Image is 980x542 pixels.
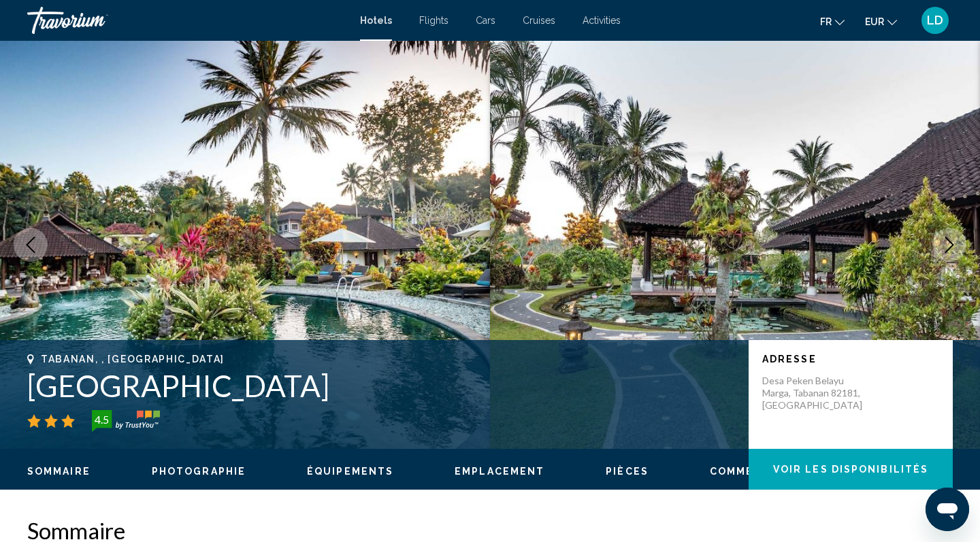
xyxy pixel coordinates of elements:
[14,228,48,262] button: Previous image
[932,228,966,262] button: Next image
[606,466,649,477] span: Pièces
[917,6,953,35] button: User Menu
[773,464,928,475] span: Voir les disponibilités
[606,465,649,477] button: Pièces
[360,15,392,26] a: Hotels
[152,466,246,477] span: Photographie
[92,410,160,432] img: trustyou-badge-hor.svg
[865,12,897,31] button: Change currency
[152,465,246,477] button: Photographie
[762,354,939,365] p: Adresse
[820,16,832,27] span: fr
[455,465,544,477] button: Emplacement
[926,488,969,531] iframe: Bouton de lancement de la fenêtre de messagerie
[88,411,115,428] div: 4.5
[307,466,393,477] span: Équipements
[307,465,393,477] button: Équipements
[710,465,805,477] button: Commentaires
[865,16,884,27] span: EUR
[710,466,805,477] span: Commentaires
[583,15,621,26] a: Activities
[27,466,91,477] span: Sommaire
[419,15,448,26] a: Flights
[27,7,346,34] a: Travorium
[762,375,871,411] p: Desa Peken Belayu Marga, Tabanan 82181, [GEOGRAPHIC_DATA]
[27,368,735,403] h1: [GEOGRAPHIC_DATA]
[476,15,495,26] a: Cars
[455,466,544,477] span: Emplacement
[27,465,91,477] button: Sommaire
[41,354,225,365] span: Tabanan, , [GEOGRAPHIC_DATA]
[523,15,555,26] a: Cruises
[927,14,943,27] span: LD
[749,449,953,490] button: Voir les disponibilités
[820,12,845,31] button: Change language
